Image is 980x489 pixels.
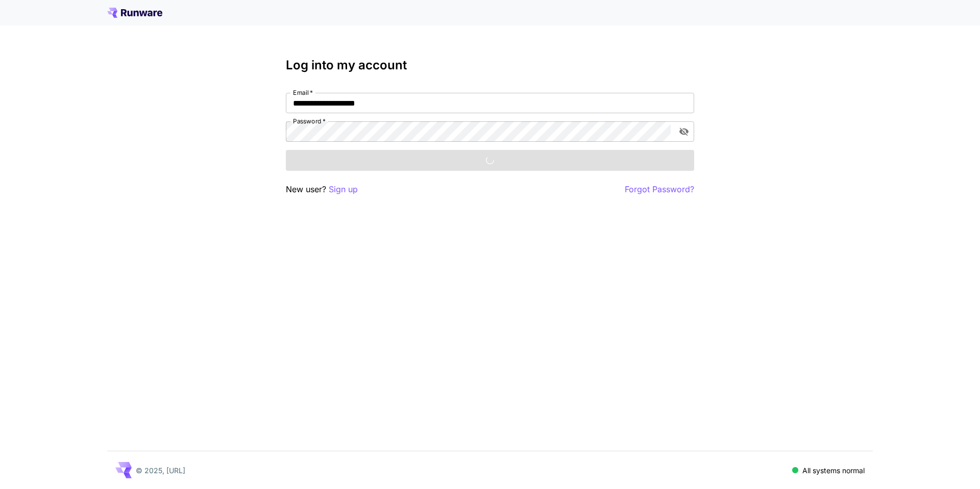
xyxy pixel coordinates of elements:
[286,58,694,72] h3: Log into my account
[625,183,694,196] button: Forgot Password?
[329,183,358,196] button: Sign up
[293,88,313,97] label: Email
[286,183,358,196] p: New user?
[293,117,326,125] label: Password
[802,465,865,476] p: All systems normal
[675,122,693,141] button: toggle password visibility
[136,465,185,476] p: © 2025, [URL]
